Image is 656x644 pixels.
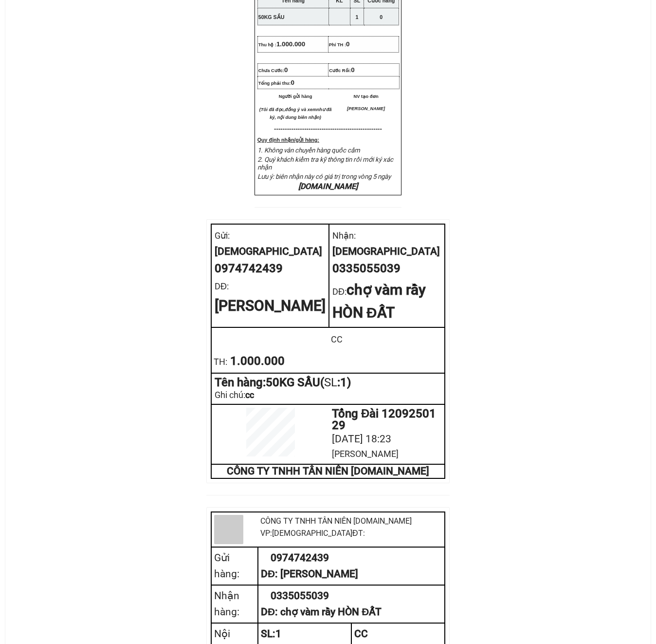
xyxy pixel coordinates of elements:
[215,260,326,278] div: 0974742439
[214,357,227,367] span: TH:
[284,66,288,74] span: 0
[354,94,379,99] span: NV tạo đơn
[332,260,441,278] div: 0335055039
[261,566,442,582] div: DĐ: [PERSON_NAME]
[257,156,393,171] span: 2. Quý khách kiểm tra kỹ thông tin rồi mới ký xác nhận
[332,227,441,260] div: [DEMOGRAPHIC_DATA]
[274,125,280,133] span: ---
[346,40,349,48] span: 0
[260,515,442,527] div: CÔNG TY TNHH TÂN NIÊN [DOMAIN_NAME]
[258,547,445,585] td: 0974742439
[332,286,346,297] span: DĐ:
[324,376,337,389] span: SL
[258,14,285,20] span: 50KG SẦU
[332,447,441,461] div: [PERSON_NAME]
[215,377,441,389] div: Tên hàng: 50KG SẦU ( : 1 )
[258,68,288,73] span: Chưa Cước:
[329,68,354,73] span: Cước Rồi:
[257,173,391,180] span: Lưu ý: biên nhận này có giá trị trong vòng 5 ngày
[211,547,258,585] td: Gửi hàng:
[347,106,385,111] span: [PERSON_NAME]
[351,66,354,74] span: 0
[332,281,426,321] span: chợ vàm rầy HÒN ĐẤT
[298,182,358,191] em: [DOMAIN_NAME]
[279,94,312,99] span: Người gửi hàng
[215,389,441,401] div: Ghi chú:
[215,230,230,241] span: Gửi:
[258,81,294,86] span: Tổng phải thu:
[380,14,383,20] span: 0
[211,464,445,478] td: CÔNG TY TNHH TÂN NIÊN [DOMAIN_NAME]
[331,334,343,344] span: CC
[215,281,229,291] span: DĐ:
[211,585,258,623] td: Nhận hàng:
[257,137,319,143] strong: Quy định nhận/gửi hàng:
[259,107,317,112] em: (Tôi đã đọc,đồng ý và xem
[258,42,305,47] span: Thu hộ :
[332,230,356,241] span: Nhận:
[261,604,442,620] div: DĐ: chợ vàm rầy HÒN ĐẤT
[329,42,350,47] span: Phí TH :
[332,431,441,447] div: [DATE] 18:23
[332,408,441,431] div: Tổng Đài 1209250129
[354,626,442,642] div: CC
[215,297,326,314] span: [PERSON_NAME]
[260,527,442,539] div: VP: [DEMOGRAPHIC_DATA] ĐT:
[270,107,331,120] em: như đã ký, nội dung biên nhận)
[355,14,358,20] span: 1
[258,585,445,623] td: 0335055039
[214,352,327,371] div: 1.000.000
[280,125,382,133] span: -----------------------------------------------
[276,40,305,48] span: 1.000.000
[215,227,326,260] div: [DEMOGRAPHIC_DATA]
[257,147,360,154] span: 1. Không vân chuyển hàng quốc cấm
[291,79,294,86] span: 0
[245,390,254,400] span: cc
